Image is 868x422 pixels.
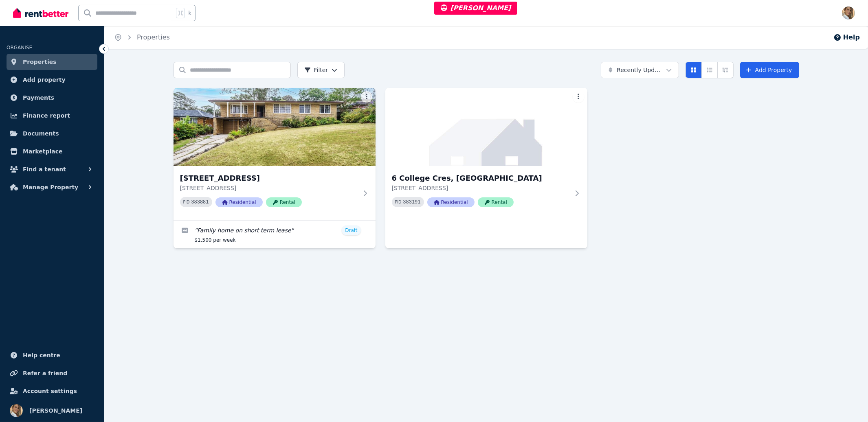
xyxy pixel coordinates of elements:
[7,90,97,106] a: Payments
[215,197,263,207] span: Residential
[7,347,97,363] a: Help centre
[842,7,855,20] img: Jodie Cartmer
[183,200,190,204] small: PID
[297,62,345,78] button: Filter
[29,406,82,415] span: [PERSON_NAME]
[361,91,372,103] button: More options
[7,107,97,124] a: Finance report
[7,45,32,50] span: ORGANISE
[104,26,180,49] nav: Breadcrumb
[191,199,209,205] code: 383881
[7,125,97,142] a: Documents
[23,368,67,378] span: Refer a friend
[427,197,475,207] span: Residential
[174,221,376,248] a: Edit listing: Family home on short term lease
[23,111,70,120] span: Finance report
[188,10,191,16] span: k
[601,62,679,78] button: Recently Updated
[7,383,97,399] a: Account settings
[441,4,511,12] span: [PERSON_NAME]
[7,54,97,70] a: Properties
[23,75,66,85] span: Add property
[13,7,68,19] img: RentBetter
[137,33,170,41] a: Properties
[385,88,587,220] a: 6 College Cres, St. Ives6 College Cres, [GEOGRAPHIC_DATA][STREET_ADDRESS]PID 383191ResidentialRental
[23,182,78,192] span: Manage Property
[266,197,302,207] span: Rental
[23,57,57,67] span: Properties
[23,350,60,360] span: Help centre
[23,146,62,156] span: Marketplace
[701,62,718,78] button: Compact list view
[174,88,376,166] img: 3 Amesbury Ave, St. Ives
[686,62,702,78] button: Card view
[10,404,23,417] img: Jodie Cartmer
[23,386,77,396] span: Account settings
[833,33,860,42] button: Help
[478,197,514,207] span: Rental
[23,93,54,103] span: Payments
[403,199,420,205] code: 383191
[385,88,587,166] img: 6 College Cres, St. Ives
[395,200,402,204] small: PID
[7,161,97,177] button: Find a tenant
[392,173,569,184] h3: 6 College Cres, [GEOGRAPHIC_DATA]
[717,62,734,78] button: Expanded list view
[392,184,569,192] p: [STREET_ADDRESS]
[23,164,66,174] span: Find a tenant
[174,88,376,220] a: 3 Amesbury Ave, St. Ives[STREET_ADDRESS][STREET_ADDRESS]PID 383881ResidentialRental
[7,365,97,381] a: Refer a friend
[180,184,358,192] p: [STREET_ADDRESS]
[304,66,328,74] span: Filter
[7,143,97,160] a: Marketplace
[740,62,799,78] a: Add Property
[617,66,663,74] span: Recently Updated
[573,91,584,103] button: More options
[23,129,59,138] span: Documents
[7,179,97,195] button: Manage Property
[7,72,97,88] a: Add property
[686,62,734,78] div: View options
[180,173,358,184] h3: [STREET_ADDRESS]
